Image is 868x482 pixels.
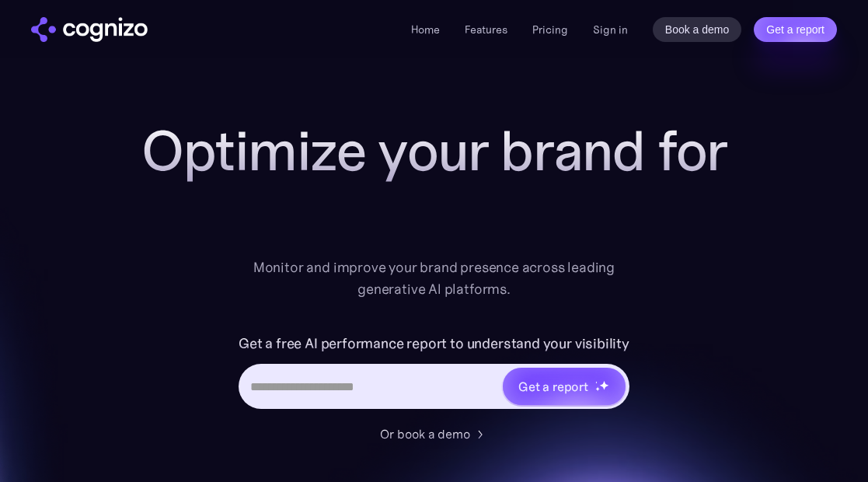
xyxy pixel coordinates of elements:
[243,257,626,300] div: Monitor and improve your brand presence across leading generative AI platforms.
[754,17,837,42] a: Get a report
[532,23,568,37] a: Pricing
[411,23,440,37] a: Home
[593,20,628,39] a: Sign in
[465,23,507,37] a: Features
[239,331,629,356] label: Get a free AI performance report to understand your visibility
[239,331,629,417] form: Hero URL Input Form
[653,17,742,42] a: Book a demo
[501,366,627,407] a: Get a reportstarstarstar
[31,17,148,42] img: cognizo logo
[124,120,745,182] h1: Optimize your brand for
[380,424,470,443] div: Or book a demo
[380,424,489,443] a: Or book a demo
[595,386,601,392] img: star
[595,381,598,383] img: star
[599,380,609,390] img: star
[31,17,148,42] a: home
[518,377,588,396] div: Get a report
